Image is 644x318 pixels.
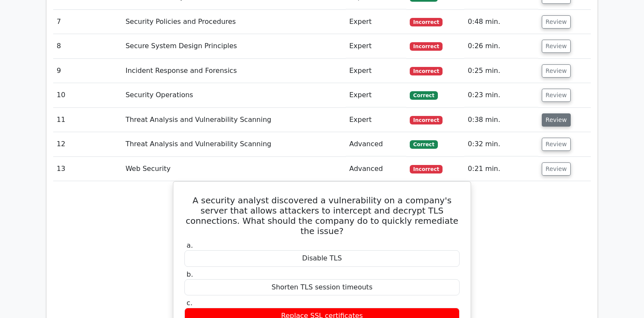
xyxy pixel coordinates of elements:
button: Review [542,64,571,78]
td: Security Policies and Procedures [122,10,346,34]
td: 0:23 min. [464,83,538,107]
td: Threat Analysis and Vulnerability Scanning [122,132,346,156]
td: 0:38 min. [464,108,538,132]
td: 0:26 min. [464,34,538,58]
span: Correct [410,91,437,100]
td: Advanced [346,157,406,181]
td: 0:25 min. [464,59,538,83]
span: Incorrect [410,116,443,124]
td: 7 [53,10,122,34]
td: Threat Analysis and Vulnerability Scanning [122,108,346,132]
span: Incorrect [410,18,443,26]
td: Expert [346,108,406,132]
td: Security Operations [122,83,346,107]
button: Review [542,40,571,53]
button: Review [542,162,571,176]
td: Advanced [346,132,406,156]
td: 11 [53,108,122,132]
button: Review [542,89,571,102]
button: Review [542,113,571,127]
td: Expert [346,83,406,107]
td: 8 [53,34,122,58]
div: Shorten TLS session timeouts [184,279,460,296]
td: Incident Response and Forensics [122,59,346,83]
td: Web Security [122,157,346,181]
td: 0:21 min. [464,157,538,181]
span: Incorrect [410,67,443,75]
td: 10 [53,83,122,107]
td: 0:48 min. [464,10,538,34]
td: Expert [346,10,406,34]
span: Correct [410,140,437,149]
button: Review [542,15,571,29]
span: b. [187,270,193,278]
div: Disable TLS [184,250,460,267]
td: 0:32 min. [464,132,538,156]
span: Incorrect [410,42,443,51]
span: Incorrect [410,165,443,173]
span: a. [187,241,193,249]
button: Review [542,138,571,151]
td: Secure System Design Principles [122,34,346,58]
td: 13 [53,157,122,181]
span: c. [187,299,193,307]
h5: A security analyst discovered a vulnerability on a company's server that allows attackers to inte... [184,195,460,236]
td: Expert [346,59,406,83]
td: 9 [53,59,122,83]
td: Expert [346,34,406,58]
td: 12 [53,132,122,156]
